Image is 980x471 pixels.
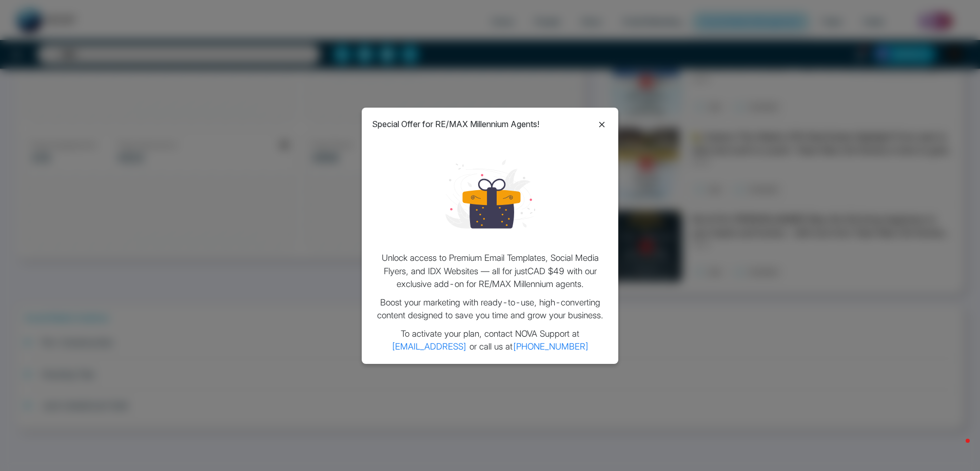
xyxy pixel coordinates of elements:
img: loading [445,149,535,239]
p: Special Offer for RE/MAX Millennium Agents! [372,118,539,130]
p: Unlock access to Premium Email Templates, Social Media Flyers, and IDX Websites — all for just CA... [372,252,608,291]
iframe: Intercom live chat [945,436,970,461]
a: [PHONE_NUMBER] [513,341,589,352]
p: Boost your marketing with ready-to-use, high-converting content designed to save you time and gro... [372,296,608,322]
p: To activate your plan, contact NOVA Support at or call us at [372,327,608,354]
a: [EMAIL_ADDRESS] [391,341,467,352]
